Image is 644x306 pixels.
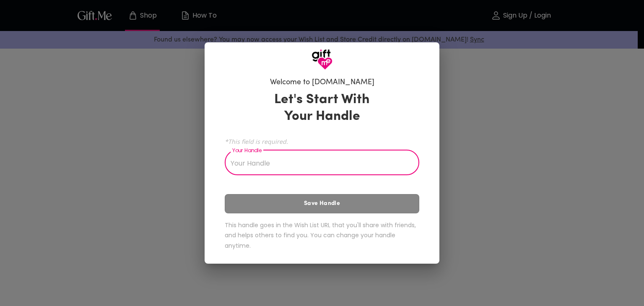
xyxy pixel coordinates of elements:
[264,91,380,125] h3: Let's Start With Your Handle
[270,78,374,88] h6: Welcome to [DOMAIN_NAME]
[225,137,419,145] span: *This field is required.
[225,220,419,251] h6: This handle goes in the Wish List URL that you'll share with friends, and helps others to find yo...
[225,152,410,175] input: Your Handle
[312,49,332,70] img: GiftMe Logo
